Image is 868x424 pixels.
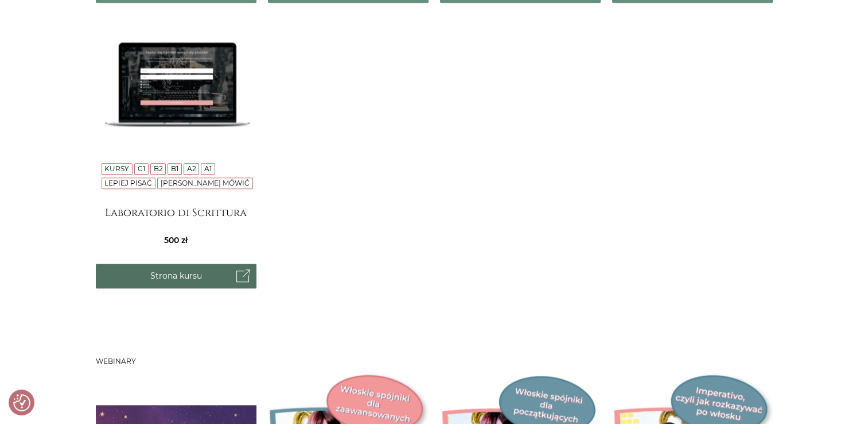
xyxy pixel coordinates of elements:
a: Strona kursu [96,264,256,288]
a: Laboratorio di Scrittura [96,207,256,230]
a: A2 [187,164,196,173]
a: [PERSON_NAME] mówić [161,179,250,187]
span: 500 [164,235,188,245]
a: B1 [171,164,178,173]
h3: Webinary [96,357,773,365]
a: B2 [153,164,162,173]
a: Kursy [104,164,129,173]
a: A1 [204,164,212,173]
a: Lepiej pisać [104,179,152,187]
a: C1 [138,164,145,173]
img: Revisit consent button [13,394,30,411]
button: Preferencje co do zgód [13,394,30,411]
